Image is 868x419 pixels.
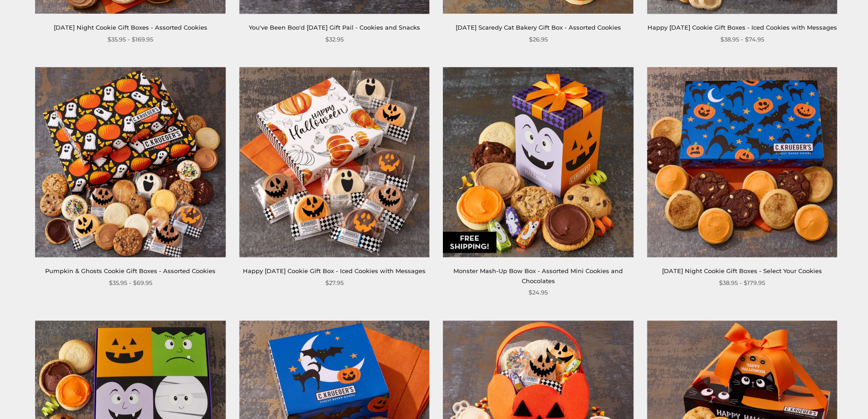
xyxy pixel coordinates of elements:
a: [DATE] Scaredy Cat Bakery Gift Box - Assorted Cookies [456,24,621,31]
img: Happy Halloween Cookie Gift Box - Iced Cookies with Messages [239,67,429,257]
img: Halloween Night Cookie Gift Boxes - Select Your Cookies [647,67,837,257]
img: Monster Mash-Up Bow Box - Assorted Mini Cookies and Chocolates [443,67,633,257]
span: $38.95 - $74.95 [720,35,764,44]
a: [DATE] Night Cookie Gift Boxes - Select Your Cookies [662,267,822,274]
a: Happy [DATE] Cookie Gift Box - Iced Cookies with Messages [243,267,426,274]
span: $35.95 - $169.95 [108,35,153,44]
span: $35.95 - $69.95 [109,278,152,288]
a: You've Been Boo'd [DATE] Gift Pail - Cookies and Snacks [249,24,420,31]
a: Happy [DATE] Cookie Gift Boxes - Iced Cookies with Messages [647,24,837,31]
span: $38.95 - $179.95 [719,278,765,288]
span: $26.95 [529,35,548,44]
span: $24.95 [529,288,548,297]
a: [DATE] Night Cookie Gift Boxes - Assorted Cookies [54,24,207,31]
span: $32.95 [325,35,344,44]
img: Pumpkin & Ghosts Cookie Gift Boxes - Assorted Cookies [36,67,226,257]
span: $27.95 [325,278,344,288]
iframe: Sign Up via Text for Offers [7,384,94,412]
a: Pumpkin & Ghosts Cookie Gift Boxes - Assorted Cookies [45,267,216,274]
a: Monster Mash-Up Bow Box - Assorted Mini Cookies and Chocolates [453,267,623,284]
